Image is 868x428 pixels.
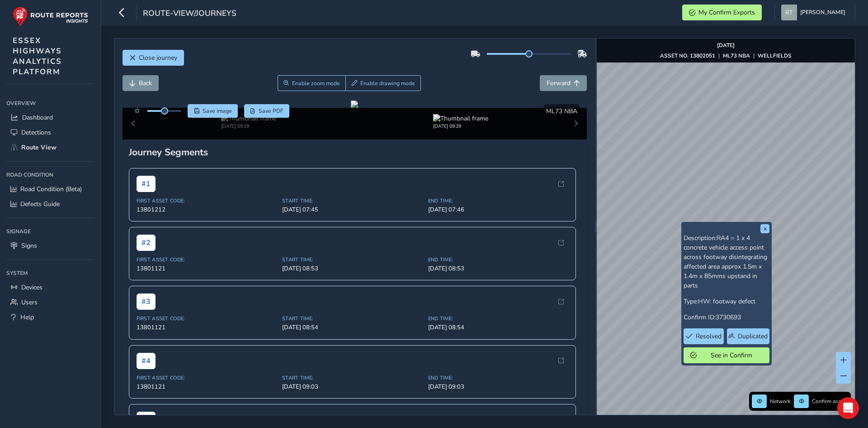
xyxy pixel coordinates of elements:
[6,168,94,182] div: Road Condition
[282,206,423,214] span: [DATE] 07:45
[716,313,741,322] span: 3730693
[700,351,763,360] span: See in Confirm
[660,52,715,59] strong: ASSET NO. 13802051
[6,110,94,125] a: Dashboard
[684,347,769,363] button: See in Confirm
[684,233,769,290] p: Description:
[684,297,769,306] p: Type:
[21,143,57,152] span: Route View
[760,224,769,233] button: x
[139,53,177,62] span: Close journey
[137,176,156,192] span: # 1
[698,8,755,17] span: My Confirm Exports
[345,75,421,91] button: Draw
[428,264,569,273] span: [DATE] 08:53
[546,107,577,115] span: ML73 NBA
[137,293,156,310] span: # 3
[812,398,848,405] span: Confirm assets
[13,35,62,77] span: ESSEX HIGHWAYS ANALYTICS PLATFORM
[137,256,277,263] span: First Asset Code:
[6,140,94,155] a: Route View
[282,323,423,332] span: [DATE] 08:54
[6,197,94,212] a: Defects Guide
[800,5,845,20] span: [PERSON_NAME]
[682,5,762,20] button: My Confirm Exports
[698,297,755,306] span: HW: footway defect
[137,315,277,322] span: First Asset Code:
[6,238,94,253] a: Signs
[6,125,94,140] a: Detections
[428,256,569,263] span: End Time:
[428,375,569,381] span: End Time:
[282,197,423,204] span: Start Time:
[244,104,290,118] button: PDF
[684,328,724,344] button: Resolved
[837,397,859,419] div: Open Intercom Messenger
[696,332,722,341] span: Resolved
[137,197,277,204] span: First Asset Code:
[123,50,184,66] button: Close journey
[20,313,34,322] span: Help
[21,241,37,250] span: Signs
[282,383,423,391] span: [DATE] 09:03
[137,375,277,381] span: First Asset Code:
[137,235,156,251] span: # 2
[433,123,488,130] div: [DATE] 09:29
[6,182,94,197] a: Road Condition (Beta)
[221,114,276,123] img: Thumbnail frame
[723,52,750,59] strong: ML73 NBA
[278,75,346,91] button: Zoom
[684,234,767,290] span: RA4 = 1 x 4 concrete vehicle access point across footway disintegrating affected area approx 1.5m...
[282,256,423,263] span: Start Time:
[137,353,156,369] span: # 4
[139,79,152,87] span: Back
[292,80,340,87] span: Enable zoom mode
[259,107,283,115] span: Save PDF
[770,398,791,405] span: Network
[13,6,88,27] img: rr logo
[282,375,423,381] span: Start Time:
[433,114,488,123] img: Thumbnail frame
[137,383,277,391] span: 13801121
[137,412,156,428] span: # 5
[21,128,51,137] span: Detections
[547,79,571,87] span: Forward
[428,206,569,214] span: [DATE] 07:46
[428,315,569,322] span: End Time:
[6,225,94,238] div: Signage
[717,42,735,49] strong: [DATE]
[428,323,569,332] span: [DATE] 08:54
[6,280,94,295] a: Devices
[21,298,38,307] span: Users
[684,313,769,322] p: Confirm ID:
[282,264,423,273] span: [DATE] 08:53
[137,206,277,214] span: 13801212
[282,315,423,322] span: Start Time:
[727,328,769,344] button: Duplicated
[781,5,849,20] button: [PERSON_NAME]
[738,332,768,341] span: Duplicated
[360,80,415,87] span: Enable drawing mode
[143,8,236,20] span: route-view/journeys
[428,197,569,204] span: End Time:
[20,185,82,193] span: Road Condition (Beta)
[781,5,797,20] img: diamond-layout
[22,113,53,122] span: Dashboard
[6,295,94,310] a: Users
[758,52,792,59] strong: WELLFIELDS
[129,146,581,159] div: Journey Segments
[660,52,792,59] div: | |
[188,104,238,118] button: Save
[137,264,277,273] span: 13801121
[221,123,276,130] div: [DATE] 09:29
[6,96,94,110] div: Overview
[137,323,277,332] span: 13801121
[6,310,94,325] a: Help
[6,266,94,280] div: System
[20,200,60,208] span: Defects Guide
[123,75,159,91] button: Back
[203,107,232,115] span: Save image
[428,383,569,391] span: [DATE] 09:03
[540,75,587,91] button: Forward
[21,283,42,292] span: Devices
